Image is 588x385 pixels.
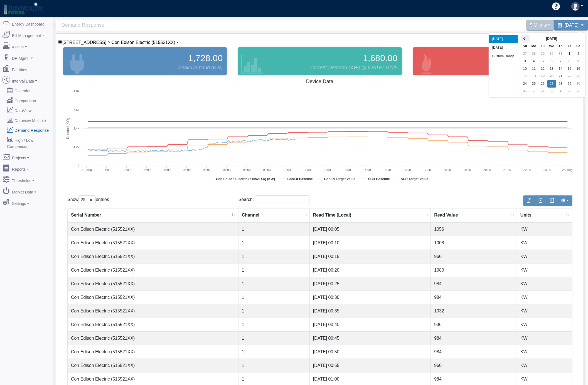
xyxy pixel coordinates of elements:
td: 22 [565,73,574,80]
td: 8 [565,58,574,65]
tspan: Device Data [306,79,334,84]
th: Su [521,43,530,50]
td: 4 [556,88,565,95]
td: [DATE] 00:20 [310,263,431,277]
td: 21 [556,73,565,80]
td: 936 [431,318,517,331]
text: 05:00 [183,168,191,172]
td: 960 [431,359,517,372]
text: 0 [78,164,79,167]
th: Mo [530,43,538,50]
li: [DATE] [489,43,518,52]
td: 1 [238,222,310,236]
td: 1 [238,263,310,277]
td: 1 [238,236,310,250]
td: 1008 [431,236,517,250]
td: 26 [538,80,547,88]
text: 03:00 [143,168,151,172]
td: 984 [431,331,517,345]
td: 27 [547,80,556,88]
td: 984 [431,345,517,359]
td: [DATE] 00:55 [310,359,431,372]
td: 28 [556,80,565,88]
text: 11:00 [303,168,311,172]
td: [DATE] 00:30 [310,290,431,304]
td: 1 [238,250,310,263]
text: 20:00 [483,168,491,172]
td: 30 [574,80,583,88]
th: Channel : activate to sort column ascending [238,208,310,222]
td: Con Edison Electric (515521XX) [68,250,238,263]
td: [DATE] 00:40 [310,318,431,331]
text: 04:00 [163,168,171,172]
td: 18 [530,73,538,80]
td: 2 [574,50,583,58]
text: 22:00 [523,168,531,172]
text: 21:00 [503,168,511,172]
img: user-3.svg [571,2,580,11]
td: Con Edison Electric (515521XX) [68,304,238,318]
text: 2.4k [73,127,79,130]
button: Copy to clipboard [523,195,535,206]
td: 31 [521,88,530,95]
th: We [547,43,556,50]
td: 7 [556,58,565,65]
input: Search: [256,195,309,204]
td: 30 [547,50,556,58]
td: 14 [556,65,565,73]
text: 09:00 [263,168,271,172]
span: 1,728.00 [188,51,223,65]
td: [DATE] 00:05 [310,222,431,236]
button: Show/Hide Columns [557,195,572,206]
text: 15:00 [383,168,391,172]
th: Read Time (Local) : activate to sort column ascending [310,208,431,222]
tspan: SCR Target Value [401,177,428,181]
td: 20 [547,73,556,80]
td: KW [517,331,572,345]
th: Units : activate to sort column ascending [517,208,572,222]
td: Con Edison Electric (515521XX) [68,290,238,304]
td: [DATE] 00:10 [310,236,431,250]
td: KW [517,236,572,250]
td: 984 [431,277,517,290]
text: 18:00 [443,168,451,172]
td: 12 [538,65,547,73]
td: KW [517,359,572,372]
td: KW [517,222,572,236]
text: 13:00 [343,168,351,172]
td: 11 [530,65,538,73]
td: KW [517,290,572,304]
td: 10 [521,65,530,73]
td: 1 [565,50,574,58]
td: 5 [565,88,574,95]
button: Generate PDF [546,195,558,206]
text: 08:00 [243,168,251,172]
tspan: SCR Baseline [368,177,390,181]
td: Con Edison Electric (515521XX) [68,222,238,236]
td: 1 [238,345,310,359]
tspan: 28. Aug [562,168,572,172]
td: 3 [521,58,530,65]
td: 4 [530,58,538,65]
td: 16 [574,65,583,73]
td: 6 [547,58,556,65]
td: 28 [530,50,538,58]
td: 3 [547,88,556,95]
td: 23 [574,73,583,80]
text: 3.6k [73,108,79,111]
td: [DATE] 00:25 [310,277,431,290]
td: 15 [565,65,574,73]
td: 1080 [431,263,517,277]
tspan: ConEd Target Value [324,177,356,181]
label: Search: [238,195,309,204]
td: 31 [556,50,565,58]
text: 10:00 [283,168,291,172]
td: Con Edison Electric (515521XX) [68,345,238,359]
td: 13 [547,65,556,73]
td: KW [517,250,572,263]
li: Custom Range [489,52,518,61]
text: 19:00 [463,168,471,172]
td: 1 [238,318,310,331]
td: 27 [521,50,530,58]
td: 17 [521,73,530,80]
